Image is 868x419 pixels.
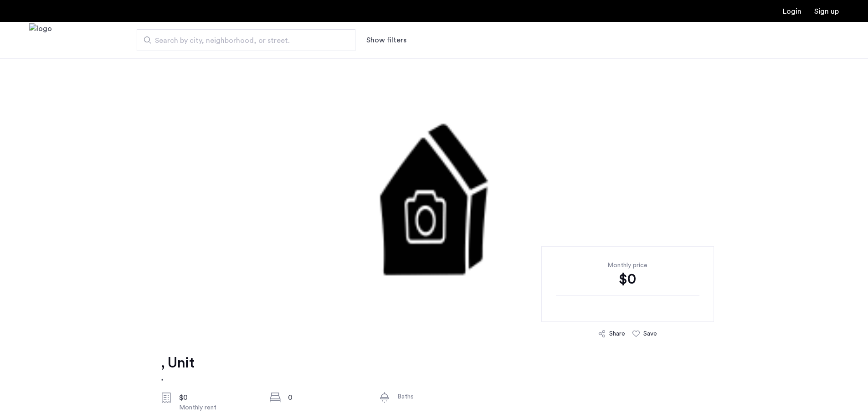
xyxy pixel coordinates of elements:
[161,372,194,383] h2: ,
[814,8,839,15] a: Registration
[161,354,194,372] h1: , Unit
[161,354,194,383] a: , Unit,
[783,8,801,15] a: Login
[609,329,625,338] div: Share
[179,403,256,412] div: Monthly rent
[179,392,256,403] div: $0
[288,392,365,403] div: 0
[556,261,699,270] div: Monthly price
[643,329,657,338] div: Save
[29,23,52,57] a: Cazamio Logo
[29,23,52,57] img: logo
[397,392,474,401] div: Baths
[156,58,712,332] img: 2.gif
[155,35,330,46] span: Search by city, neighborhood, or street.
[137,29,355,51] input: Apartment Search
[366,35,406,46] button: Show or hide filters
[556,270,699,288] div: $0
